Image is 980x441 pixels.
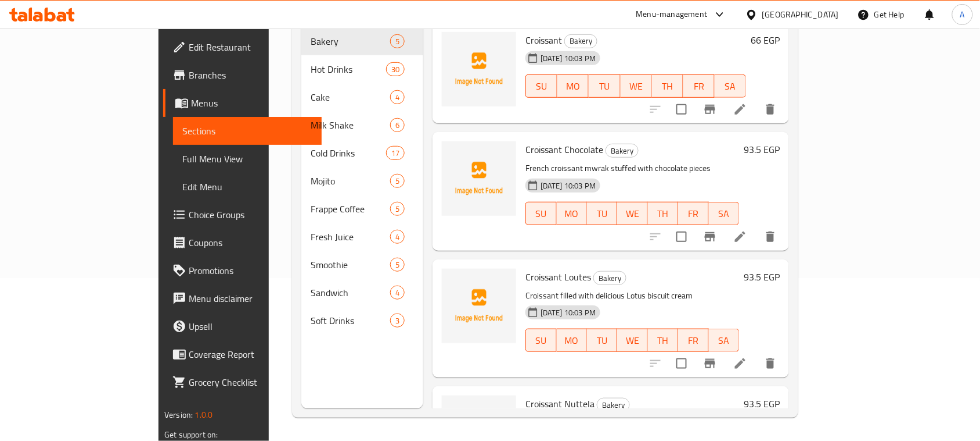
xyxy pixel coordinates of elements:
[617,329,647,352] button: WE
[301,167,423,195] div: Mojito5
[442,269,516,343] img: Croissant Loutes
[593,78,615,95] span: TU
[525,268,591,286] span: Croissant Loutes
[391,92,404,103] span: 4
[751,32,780,48] h6: 66 EGP
[525,289,739,303] p: Croissant filled with delicious Lotus biscuit cream
[714,205,734,222] span: SA
[173,117,322,145] a: Sections
[561,332,582,349] span: MO
[163,89,322,117] a: Menus
[182,152,313,166] span: Full Menu View
[531,332,552,349] span: SU
[756,95,784,123] button: delete
[311,34,390,48] span: Bakery
[636,8,708,22] div: Menu-management
[653,332,673,349] span: TH
[531,78,553,95] span: SU
[648,329,678,352] button: TH
[594,272,626,285] span: Bakery
[173,145,322,173] a: Full Menu View
[390,202,405,216] div: items
[182,180,313,194] span: Edit Menu
[606,144,638,158] span: Bakery
[557,74,589,98] button: MO
[386,146,405,160] div: items
[311,146,386,160] span: Cold Drinks
[622,205,643,222] span: WE
[531,205,552,222] span: SU
[391,259,404,271] span: 5
[390,286,405,300] div: items
[301,27,423,55] div: Bakery5
[301,111,423,139] div: Milk Shake6
[587,329,617,352] button: TU
[189,264,313,278] span: Promotions
[163,33,322,61] a: Edit Restaurant
[163,312,322,340] a: Upsell
[311,230,390,244] span: Fresh Juice
[311,62,386,76] span: Hot Drinks
[622,332,643,349] span: WE
[561,205,582,222] span: MO
[744,396,780,412] h6: 93.5 EGP
[597,399,629,412] span: Bakery
[733,230,747,244] a: Edit menu item
[301,55,423,83] div: Hot Drinks30
[311,258,390,272] span: Smoothie
[562,78,584,95] span: MO
[744,141,780,158] h6: 93.5 EGP
[525,161,739,176] p: French croissant mwrak stuffed with chocolate pieces
[301,307,423,335] div: Soft Drinks3
[688,78,710,95] span: FR
[536,53,600,64] span: [DATE] 10:03 PM
[391,315,404,326] span: 3
[525,74,557,98] button: SU
[391,120,404,131] span: 6
[557,202,587,225] button: MO
[391,176,404,187] span: 5
[311,90,390,104] span: Cake
[669,351,694,376] span: Select to update
[301,251,423,279] div: Smoothie5
[189,40,313,54] span: Edit Restaurant
[311,286,390,300] span: Sandwich
[442,141,516,216] img: Croissant Chocolate
[744,269,780,285] h6: 93.5 EGP
[163,201,322,229] a: Choice Groups
[390,174,405,188] div: items
[606,144,639,158] div: Bakery
[390,90,405,104] div: items
[696,95,724,123] button: Branch-specific-item
[756,223,784,251] button: delete
[189,68,313,82] span: Branches
[311,174,390,188] div: Mojito
[625,78,647,95] span: WE
[182,124,313,138] span: Sections
[617,202,647,225] button: WE
[163,229,322,257] a: Coupons
[715,74,746,98] button: SA
[587,202,617,225] button: TU
[696,223,724,251] button: Branch-specific-item
[301,83,423,111] div: Cake4
[593,271,626,285] div: Bakery
[714,332,734,349] span: SA
[163,368,322,396] a: Grocery Checklist
[683,74,715,98] button: FR
[621,74,652,98] button: WE
[391,36,404,47] span: 5
[386,62,405,76] div: items
[390,118,405,132] div: items
[709,202,739,225] button: SA
[163,284,322,312] a: Menu disclaimer
[557,329,587,352] button: MO
[390,230,405,244] div: items
[709,329,739,352] button: SA
[960,8,965,21] span: A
